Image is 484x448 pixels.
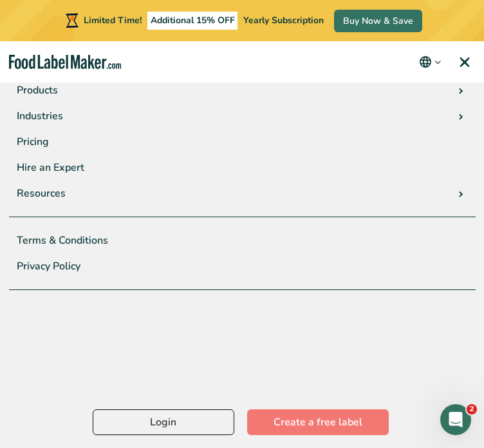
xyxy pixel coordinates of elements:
span: 2 [467,404,477,414]
a: Login [93,409,234,435]
a: Pricing [9,129,476,155]
a: Privacy Policy [9,253,476,279]
iframe: Intercom live chat [440,404,471,435]
a: Create a free label [247,409,389,435]
a: Products [9,77,476,103]
span: Limited Time! [84,14,142,26]
span: Additional 15% OFF [147,12,238,30]
a: Resources [9,180,476,206]
a: Buy Now & Save [334,10,422,32]
a: Terms & Conditions [9,228,476,253]
a: Hire an Expert [9,155,476,180]
span: Yearly Subscription [243,14,324,26]
a: menu [443,41,484,83]
a: Industries [9,103,476,129]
